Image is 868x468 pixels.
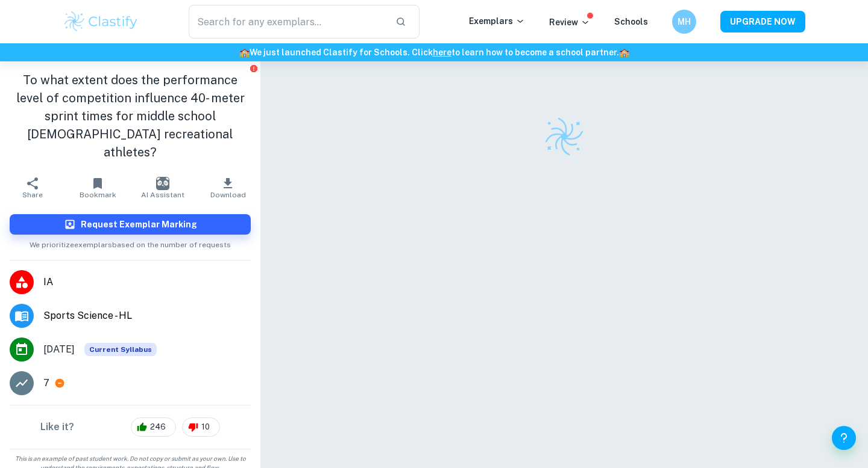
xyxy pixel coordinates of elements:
[43,309,251,323] span: Sports Science - HL
[720,11,805,32] button: UPGRADE NOW
[65,171,130,205] button: Bookmark
[43,376,49,390] p: 7
[2,46,866,59] h6: We just launched Clastify for Schools. Click to learn how to become a school partner.
[30,235,231,250] span: We prioritize exemplars based on the number of requests
[143,421,172,433] span: 246
[239,48,250,57] span: 🏫
[678,15,691,28] h6: MH
[81,218,197,231] h6: Request Exemplar Marking
[43,342,75,357] span: [DATE]
[195,171,260,205] button: Download
[195,421,216,433] span: 10
[210,191,246,199] span: Download
[10,71,251,161] h1: To what extent does the performance level of competition influence 40- meter sprint times for mid...
[10,214,251,235] button: Request Exemplar Marking
[22,191,43,199] span: Share
[43,275,251,289] span: IA
[131,417,176,437] div: 246
[182,417,220,437] div: 10
[433,48,451,57] a: here
[249,64,258,73] button: Report issue
[619,48,629,57] span: 🏫
[141,191,184,199] span: AI Assistant
[84,343,157,356] div: This exemplar is based on the current syllabus. Feel free to refer to it for inspiration/ideas wh...
[63,10,139,34] img: Clastify logo
[672,10,696,34] button: MH
[40,420,74,434] h6: Like it?
[469,14,525,28] p: Exemplars
[549,16,590,29] p: Review
[130,171,195,205] button: AI Assistant
[832,426,856,450] button: Help and Feedback
[84,343,157,356] span: Current Syllabus
[156,177,169,190] img: AI Assistant
[80,191,116,199] span: Bookmark
[189,5,386,38] input: Search for any exemplars...
[614,17,648,26] a: Schools
[543,115,585,158] img: Clastify logo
